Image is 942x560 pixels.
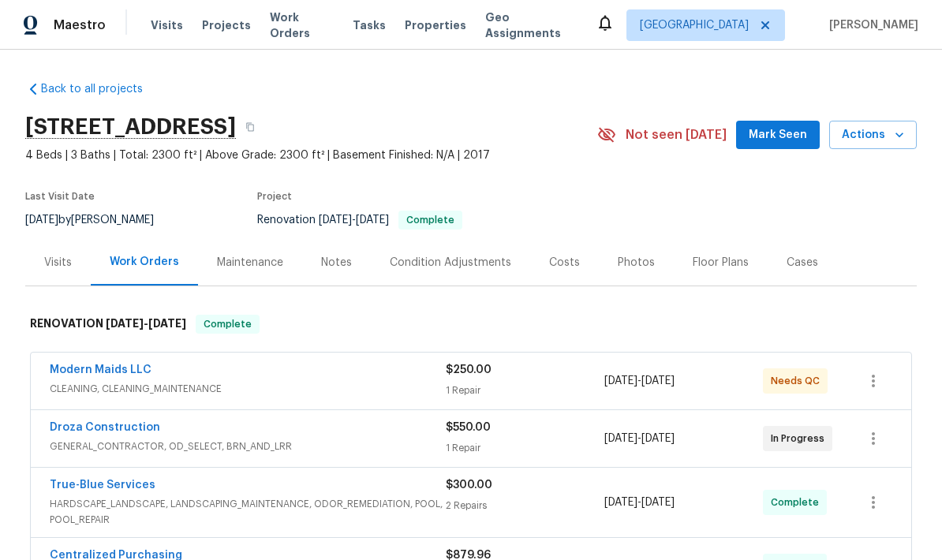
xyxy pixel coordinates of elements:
span: [DATE] [356,215,389,226]
span: $250.00 [446,364,492,375]
div: Maintenance [217,255,283,271]
a: Modern Maids LLC [50,364,151,375]
div: Condition Adjustments [390,255,511,271]
span: [DATE] [25,215,58,226]
div: 1 Repair [446,440,604,456]
h6: RENOVATION [30,315,186,334]
span: [DATE] [641,497,675,508]
span: Mark Seen [749,125,807,145]
span: [DATE] [319,215,352,226]
span: Not seen [DATE] [626,127,727,143]
span: - [604,373,675,389]
span: Geo Assignments [485,9,577,41]
span: - [106,318,186,329]
span: Properties [405,17,466,33]
a: Droza Construction [50,422,160,433]
span: Work Orders [270,9,334,41]
span: - [604,431,675,446]
span: [DATE] [641,433,675,444]
div: Work Orders [110,254,179,270]
span: Complete [771,495,825,510]
a: True-Blue Services [50,480,155,491]
span: [DATE] [604,497,637,508]
div: Cases [787,255,818,271]
span: Renovation [257,215,462,226]
span: 4 Beds | 3 Baths | Total: 2300 ft² | Above Grade: 2300 ft² | Basement Finished: N/A | 2017 [25,147,597,163]
div: RENOVATION [DATE]-[DATE]Complete [25,299,917,349]
span: [DATE] [604,375,637,386]
span: [DATE] [106,318,144,329]
div: 2 Repairs [446,498,604,513]
span: Project [257,192,292,201]
button: Copy Address [236,113,264,141]
span: Maestro [54,17,106,33]
div: 1 Repair [446,383,604,398]
a: Back to all projects [25,81,177,97]
span: - [604,495,675,510]
span: Last Visit Date [25,192,95,201]
span: In Progress [771,431,831,446]
span: $550.00 [446,422,491,433]
div: Notes [321,255,352,271]
span: $300.00 [446,480,492,491]
span: [PERSON_NAME] [823,17,918,33]
span: HARDSCAPE_LANDSCAPE, LANDSCAPING_MAINTENANCE, ODOR_REMEDIATION, POOL, POOL_REPAIR [50,496,446,528]
span: - [319,215,389,226]
span: Projects [202,17,251,33]
span: Complete [400,215,461,225]
span: [DATE] [148,318,186,329]
span: Visits [151,17,183,33]
span: GENERAL_CONTRACTOR, OD_SELECT, BRN_AND_LRR [50,439,446,454]
div: Floor Plans [693,255,749,271]
div: Visits [44,255,72,271]
span: Actions [842,125,904,145]
button: Mark Seen [736,121,820,150]
span: [GEOGRAPHIC_DATA] [640,17,749,33]
span: Needs QC [771,373,826,389]
span: Tasks [353,20,386,31]
div: by [PERSON_NAME] [25,211,173,230]
span: [DATE] [641,375,675,386]
div: Costs [549,255,580,271]
div: Photos [618,255,655,271]
button: Actions [829,121,917,150]
span: CLEANING, CLEANING_MAINTENANCE [50,381,446,397]
span: [DATE] [604,433,637,444]
span: Complete [197,316,258,332]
